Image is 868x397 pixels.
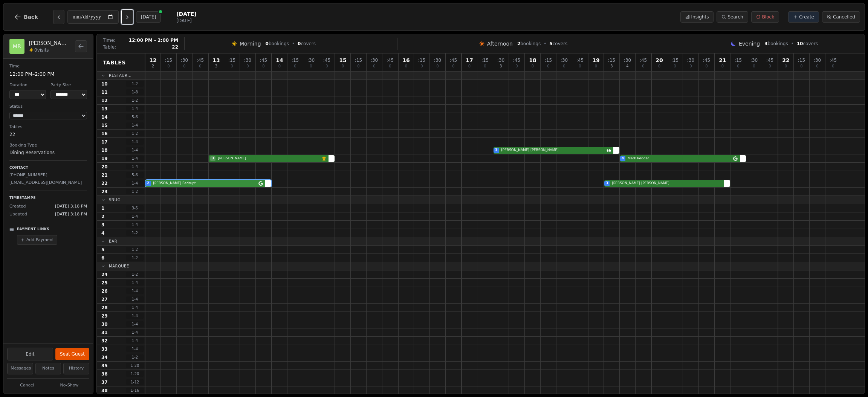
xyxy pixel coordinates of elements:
[126,280,144,286] span: 1 - 4
[101,247,104,253] span: 5
[126,272,144,277] span: 1 - 2
[126,131,144,136] span: 1 - 2
[689,64,692,68] span: 0
[610,181,722,186] span: [PERSON_NAME] [PERSON_NAME]
[126,189,144,194] span: 1 - 2
[515,64,518,68] span: 0
[500,148,606,153] span: [PERSON_NAME] [PERSON_NAME]
[126,147,144,153] span: 1 - 4
[126,313,144,319] span: 1 - 4
[101,180,108,186] span: 22
[791,41,794,47] span: •
[197,58,204,63] span: : 45
[487,40,513,47] span: Afternoon
[513,58,520,63] span: : 45
[797,41,803,46] span: 10
[9,70,87,78] dd: 12:00 PM – 2:00 PM
[266,41,269,46] span: 0
[126,81,144,87] span: 1 - 2
[126,180,144,186] span: 1 - 4
[126,247,144,252] span: 1 - 2
[500,64,502,68] span: 3
[152,64,154,68] span: 2
[101,354,108,360] span: 34
[101,288,108,294] span: 26
[517,41,520,46] span: 2
[800,64,802,68] span: 0
[9,203,26,210] span: Created
[607,148,611,153] svg: Customer message
[357,64,359,68] span: 0
[703,58,710,63] span: : 45
[624,58,631,63] span: : 30
[172,44,178,50] span: 22
[101,89,108,95] span: 11
[466,58,473,63] span: 17
[691,14,709,20] span: Insights
[656,58,663,63] span: 20
[705,64,708,68] span: 0
[126,305,144,310] span: 1 - 4
[75,40,87,52] button: Back to bookings list
[658,64,660,68] span: 0
[640,58,647,63] span: : 45
[101,205,104,211] span: 1
[126,255,144,261] span: 1 - 2
[436,64,439,68] span: 0
[34,47,49,53] span: 0 visits
[126,321,144,327] span: 1 - 4
[816,64,818,68] span: 0
[101,346,108,352] span: 33
[101,272,108,278] span: 24
[342,64,344,68] span: 0
[762,14,774,20] span: Block
[126,379,144,385] span: 1 - 12
[402,58,410,63] span: 16
[766,58,773,63] span: : 45
[129,37,178,43] span: 12:00 PM - 2:00 PM
[260,58,267,63] span: : 45
[325,64,328,68] span: 0
[126,346,144,352] span: 1 - 4
[727,14,743,20] span: Search
[717,11,748,23] button: Search
[126,354,144,360] span: 1 - 2
[126,164,144,169] span: 1 - 4
[339,58,346,63] span: 15
[101,371,108,377] span: 36
[298,41,301,46] span: 0
[545,58,552,63] span: : 15
[9,39,24,54] div: MR
[739,40,760,47] span: Evening
[373,64,375,68] span: 0
[55,203,87,210] span: [DATE] 3:18 PM
[278,64,281,68] span: 0
[49,381,89,390] button: No-Show
[833,14,855,20] span: Cancelled
[126,106,144,111] span: 1 - 4
[674,64,676,68] span: 0
[126,139,144,145] span: 1 - 4
[176,18,196,24] span: [DATE]
[109,263,129,269] span: Marquee
[53,10,64,24] button: Previous day
[608,58,615,63] span: : 15
[9,149,87,156] dd: Dining Reservations
[165,58,172,63] span: : 15
[405,64,407,68] span: 0
[563,64,565,68] span: 0
[126,98,144,103] span: 1 - 2
[101,114,108,120] span: 14
[126,172,144,178] span: 5 - 6
[126,363,144,368] span: 1 - 20
[101,388,108,394] span: 38
[452,64,454,68] span: 0
[495,148,497,153] span: 3
[240,40,261,47] span: Morning
[9,63,87,70] dt: Time
[799,14,814,20] span: Create
[785,64,787,68] span: 0
[751,11,779,23] button: Block
[101,296,108,302] span: 27
[544,41,546,47] span: •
